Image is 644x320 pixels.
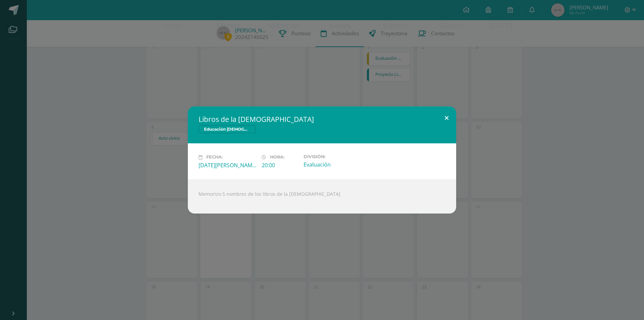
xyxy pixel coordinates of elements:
div: [DATE][PERSON_NAME] [199,162,256,169]
span: Educación [DEMOGRAPHIC_DATA] Pri 1 [199,125,256,133]
h2: Libros de la [DEMOGRAPHIC_DATA] [199,115,445,124]
span: Hora: [270,155,284,160]
div: 20:00 [262,162,298,169]
label: División: [304,154,361,159]
div: Memorizo 5 nombres de los libros de la [DEMOGRAPHIC_DATA] [188,180,456,214]
button: Close (Esc) [437,106,456,129]
span: Fecha: [206,155,223,160]
div: Evaluación [304,161,361,168]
